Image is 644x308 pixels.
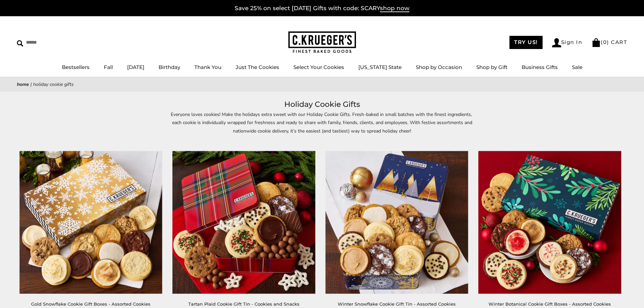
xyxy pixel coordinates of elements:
a: Just The Cookies [236,64,279,70]
a: Save 25% on select [DATE] Gifts with code: SCARYshop now [235,5,409,12]
span: shop now [380,5,409,12]
img: C.KRUEGER'S [288,31,356,53]
a: Birthday [159,64,180,70]
img: Winter Botanical Cookie Gift Boxes - Assorted Cookies [478,151,621,293]
a: Bestsellers [62,64,90,70]
img: Account [552,38,561,47]
a: Business Gifts [522,64,558,70]
span: Holiday Cookie Gifts [33,81,74,88]
a: Shop by Occasion [416,64,462,70]
a: Sale [572,64,582,70]
img: Tartan Plaid Cookie Gift Tin - Cookies and Snacks [172,151,315,293]
a: Thank You [194,64,221,70]
a: [DATE] [127,64,144,70]
a: Winter Botanical Cookie Gift Boxes - Assorted Cookies [488,301,611,307]
a: Shop by Gift [476,64,507,70]
a: TRY US! [509,36,543,49]
img: Winter Snowflake Cookie Gift Tin - Assorted Cookies [326,151,468,293]
h1: Holiday Cookie Gifts [27,98,617,111]
a: Home [17,81,29,88]
a: Tartan Plaid Cookie Gift Tin - Cookies and Snacks [188,301,300,307]
img: Bag [592,38,601,47]
a: Sign In [552,38,582,47]
span: | [30,81,32,88]
input: Search [17,37,97,48]
a: Gold Snowflake Cookie Gift Boxes - Assorted Cookies [31,301,150,307]
span: 0 [603,39,607,45]
a: [US_STATE] State [358,64,402,70]
img: Gold Snowflake Cookie Gift Boxes - Assorted Cookies [20,151,162,293]
a: Fall [104,64,113,70]
p: Everyone loves cookies! Make the holidays extra sweet with our Holiday Cookie Gifts. Fresh-baked ... [167,111,478,144]
a: (0) CART [592,39,627,45]
a: Winter Snowflake Cookie Gift Tin - Assorted Cookies [338,301,456,307]
a: Select Your Cookies [293,64,344,70]
img: Search [17,40,23,47]
nav: breadcrumbs [17,80,627,88]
